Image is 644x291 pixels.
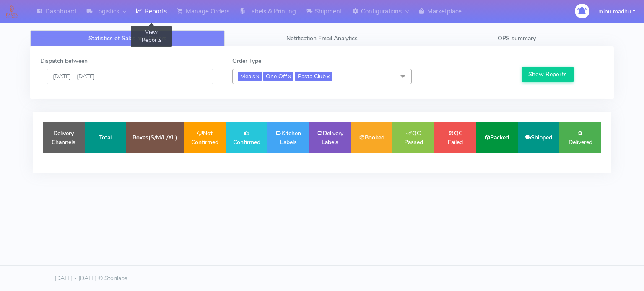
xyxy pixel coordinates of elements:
[43,122,85,153] td: Delivery Channels
[85,122,126,153] td: Total
[40,57,88,65] label: Dispatch between
[518,122,560,153] td: Shipped
[476,122,517,153] td: Packed
[434,122,476,153] td: QC Failed
[592,3,641,20] button: minu madhu
[126,122,184,153] td: Boxes(S/M/L/XL)
[263,72,293,81] span: One Off
[255,72,259,80] a: x
[295,72,332,81] span: Pasta Club
[287,72,291,80] a: x
[309,122,351,153] td: Delivery Labels
[559,122,601,153] td: Delivered
[238,72,262,81] span: Meals
[226,122,267,153] td: Confirmed
[392,122,434,153] td: QC Passed
[267,122,309,153] td: Kitchen Labels
[88,34,166,42] span: Statistics of Sales and Orders
[30,30,614,46] ul: Tabs
[232,57,261,65] label: Order Type
[351,122,392,153] td: Booked
[326,72,330,80] a: x
[522,67,574,82] button: Show Reports
[498,34,536,42] span: OPS summary
[286,34,358,42] span: Notification Email Analytics
[184,122,226,153] td: Not Confirmed
[47,69,213,84] input: Pick the Daterange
